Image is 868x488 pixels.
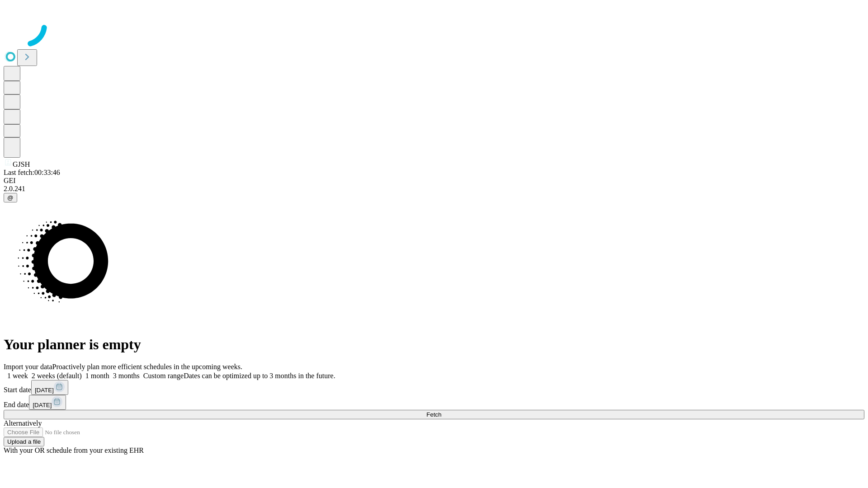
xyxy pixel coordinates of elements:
[4,193,17,202] button: @
[4,185,864,193] div: 2.0.241
[4,380,864,395] div: Start date
[4,363,52,371] span: Import your data
[52,363,242,371] span: Proactively plan more efficient schedules in the upcoming weeks.
[4,446,144,454] span: With your OR schedule from your existing EHR
[7,372,28,380] span: 1 week
[32,372,82,380] span: 2 weeks (default)
[426,411,441,418] span: Fetch
[85,372,109,380] span: 1 month
[4,169,60,176] span: Last fetch: 00:33:46
[4,410,864,419] button: Fetch
[4,419,42,427] span: Alternatively
[184,372,335,380] span: Dates can be optimized up to 3 months in the future.
[4,437,44,446] button: Upload a file
[4,395,864,410] div: End date
[29,395,66,410] button: [DATE]
[33,402,52,408] span: [DATE]
[113,372,140,380] span: 3 months
[4,177,864,185] div: GEI
[35,387,54,394] span: [DATE]
[4,336,864,353] h1: Your planner is empty
[143,372,184,380] span: Custom range
[13,160,30,168] span: GJSH
[7,194,14,201] span: @
[31,380,68,395] button: [DATE]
